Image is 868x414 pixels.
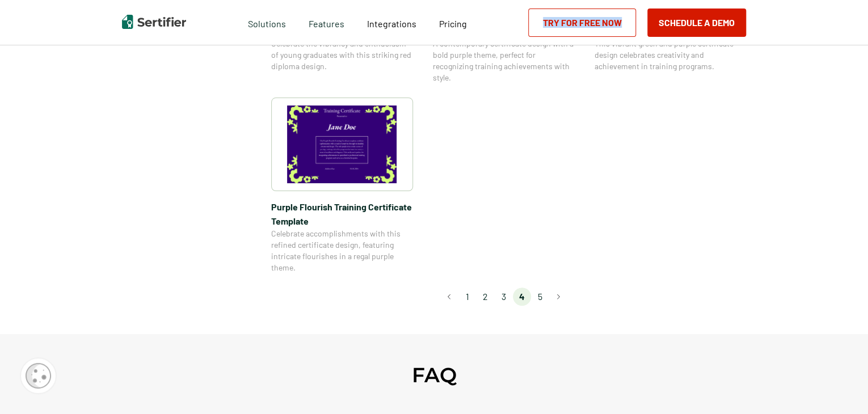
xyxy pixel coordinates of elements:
[122,15,186,29] img: Sertifier | Digital Credentialing Platform
[271,98,413,273] a: Purple Flourish Training Certificate TemplatePurple Flourish Training Certificate TemplateCelebra...
[528,9,636,37] a: Try for Free Now
[595,38,736,72] span: This vibrant green and purple certificate design celebrates creativity and achievement in trainin...
[367,15,416,29] a: Integrations
[477,288,495,306] li: page 2
[549,288,567,306] button: Go to next page
[367,18,416,29] span: Integrations
[513,288,531,306] li: page 4
[458,288,477,306] li: page 1
[439,15,467,29] a: Pricing
[495,288,513,306] li: page 3
[271,200,413,228] span: Purple Flourish Training Certificate Template
[287,105,397,183] img: Purple Flourish Training Certificate Template
[309,15,344,29] span: Features
[439,18,467,29] span: Pricing
[271,228,413,273] span: Celebrate accomplishments with this refined certificate design, featuring intricate flourishes in...
[26,363,51,388] img: Cookie Popup Icon
[811,360,868,414] iframe: Chat Widget
[412,362,457,387] h2: FAQ
[248,15,286,29] span: Solutions
[433,38,575,83] span: A contemporary certificate design with a bold purple theme, perfect for recognizing training achi...
[531,288,549,306] li: page 5
[647,9,746,37] button: Schedule a Demo
[440,288,458,306] button: Go to previous page
[271,38,413,72] span: Celebrate the vibrancy and enthusiasm of young graduates with this striking red diploma design.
